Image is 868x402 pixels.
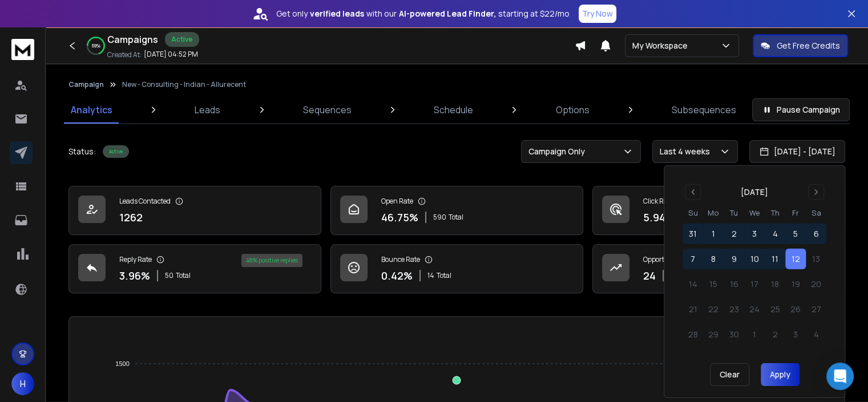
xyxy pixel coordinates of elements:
p: Campaign Only [528,146,590,157]
p: Options [556,103,590,117]
button: Try Now [579,5,616,23]
p: 3.96 % [119,268,150,284]
a: Schedule [427,96,480,124]
button: Clear [710,363,749,386]
th: Wednesday [744,207,765,219]
a: Subsequences [665,96,743,124]
p: Leads [195,103,220,117]
div: Active [165,32,199,47]
p: 0.42 % [381,268,413,284]
a: Click Rate5.94%75Total [592,186,845,235]
a: Leads Contacted1262 [68,186,321,235]
button: 6 [806,224,826,244]
p: Get Free Credits [777,40,840,51]
a: Leads [188,96,227,124]
button: Go to next month [808,184,824,200]
p: Created At: [107,50,142,59]
p: Status: [68,146,96,157]
a: Sequences [296,96,358,124]
p: Try Now [582,8,613,19]
button: 7 [683,249,703,269]
span: Total [449,213,463,222]
button: 1 [703,224,724,244]
a: Reply Rate3.96%50Total48% positive replies [68,244,321,293]
p: Schedule [434,103,473,117]
button: H [11,372,34,395]
th: Saturday [806,207,826,219]
button: Campaign [68,80,104,89]
p: New - Consulting - Indian - Allurecent [122,80,246,89]
p: [DATE] 04:52 PM [144,50,198,59]
strong: AI-powered Lead Finder, [399,8,496,19]
span: Total [437,271,451,280]
button: 8 [703,249,724,269]
button: [DATE] - [DATE] [749,140,845,163]
a: Options [549,96,596,124]
p: Opportunities [643,255,686,264]
button: 2 [724,224,744,244]
p: Sequences [303,103,352,117]
button: 4 [765,224,785,244]
span: 50 [165,271,173,280]
p: Open Rate [381,197,413,206]
th: Friday [785,207,806,219]
p: Reply Rate [119,255,152,264]
img: logo [11,39,34,60]
p: Get only with our starting at $22/mo [276,8,570,19]
button: 31 [683,224,703,244]
button: 12 [785,249,806,269]
p: Subsequences [672,103,736,117]
p: 46.75 % [381,209,418,225]
button: Pause Campaign [752,98,850,121]
p: 24 [643,268,656,284]
a: Opportunities24$24000 [592,244,845,293]
span: Total [176,271,191,280]
th: Sunday [683,207,703,219]
strong: verified leads [310,8,364,19]
p: Analytics [71,103,112,117]
th: Thursday [765,207,785,219]
div: Open Intercom Messenger [826,363,854,390]
p: Bounce Rate [381,255,420,264]
p: Click Rate [643,197,673,206]
button: Apply [761,363,800,386]
p: My Workspace [632,40,692,51]
button: 10 [744,249,765,269]
p: 5.94 % [643,209,675,225]
p: Last 4 weeks [660,146,714,157]
p: Leads Contacted [119,197,171,206]
th: Tuesday [724,207,744,219]
th: Monday [703,207,724,219]
button: Get Free Credits [753,34,848,57]
button: 5 [785,224,806,244]
div: Active [103,145,129,158]
tspan: 1500 [116,360,130,367]
div: [DATE] [741,186,768,198]
div: 48 % positive replies [241,254,302,267]
button: 3 [744,224,765,244]
span: 14 [427,271,434,280]
p: 1262 [119,209,143,225]
a: Analytics [64,96,119,124]
button: 11 [765,249,785,269]
button: 9 [724,249,744,269]
span: 590 [433,213,446,222]
h1: Campaigns [107,33,158,46]
a: Open Rate46.75%590Total [330,186,583,235]
p: 69 % [92,42,100,49]
button: Go to previous month [685,184,701,200]
a: Bounce Rate0.42%14Total [330,244,583,293]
